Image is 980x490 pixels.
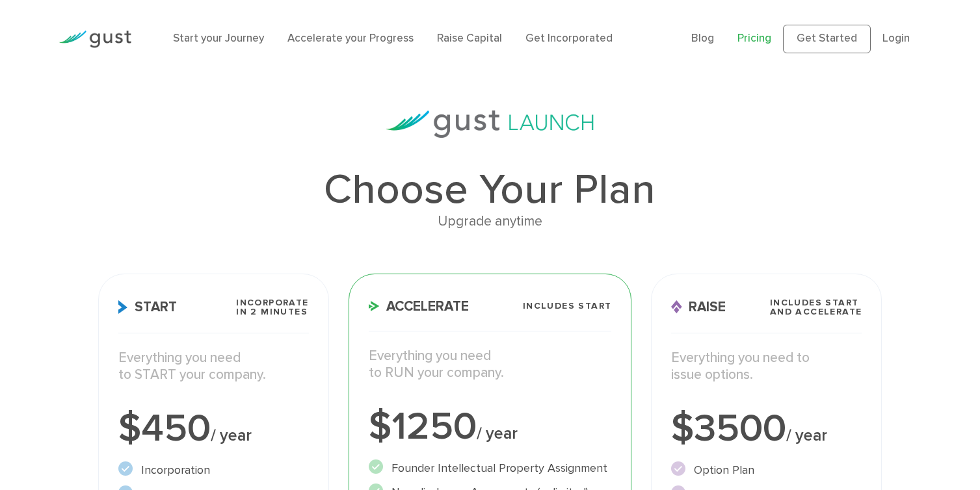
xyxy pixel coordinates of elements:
span: Start [118,300,177,314]
div: $3500 [671,409,862,448]
a: Raise Capital [437,32,502,45]
li: Option Plan [671,461,862,479]
img: gust-launch-logos.svg [386,110,594,138]
li: Incorporation [118,461,309,479]
p: Everything you need to issue options. [671,350,862,384]
a: Login [882,32,910,45]
img: Raise Icon [671,300,682,314]
div: Upgrade anytime [98,211,882,233]
div: $1250 [369,407,612,446]
p: Everything you need to START your company. [118,350,309,384]
span: / year [786,426,827,445]
span: / year [211,426,252,445]
p: Everything you need to RUN your company. [369,348,612,382]
a: Blog [691,32,714,45]
div: $450 [118,409,309,448]
span: Accelerate [369,300,469,313]
img: Gust Logo [59,31,131,48]
img: Start Icon X2 [118,300,128,314]
a: Start your Journey [173,32,264,45]
span: Raise [671,300,726,314]
a: Accelerate your Progress [287,32,414,45]
img: Accelerate Icon [369,301,380,311]
a: Get Incorporated [525,32,613,45]
li: Founder Intellectual Property Assignment [369,459,612,477]
h1: Choose Your Plan [98,169,882,211]
a: Pricing [737,32,771,45]
span: / year [477,424,518,443]
a: Get Started [783,25,871,53]
span: Incorporate in 2 Minutes [236,298,308,316]
span: Includes START [523,302,612,311]
span: Includes START and ACCELERATE [770,298,862,316]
